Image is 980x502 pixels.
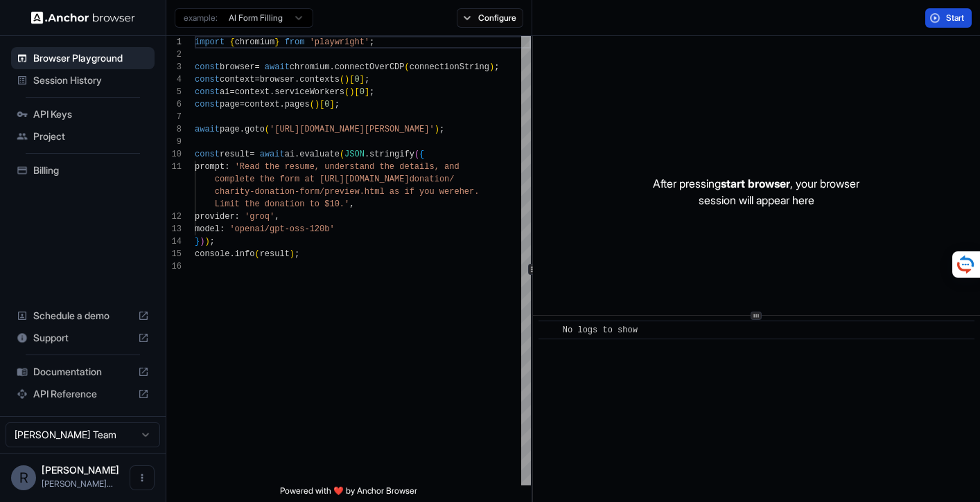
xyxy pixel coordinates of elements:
[280,485,417,502] span: Powered with ❤️ by Anchor Browser
[166,86,182,98] div: 5
[215,187,460,197] span: charity-donation-form/preview.html as if you were
[166,161,182,173] div: 11
[435,125,439,134] span: )
[240,125,245,134] span: .
[166,260,182,273] div: 16
[33,73,149,87] span: Session History
[460,187,480,197] span: her.
[563,325,638,335] span: No logs to show
[220,87,229,97] span: ai
[11,69,155,91] div: Session History
[270,87,274,97] span: .
[235,212,240,222] span: :
[254,75,259,84] span: =
[166,73,182,86] div: 4
[235,162,460,172] span: 'Read the resume, understand the details, and
[220,125,240,134] span: page
[260,75,295,84] span: browser
[235,249,255,259] span: info
[349,199,354,209] span: ,
[360,75,365,84] span: ]
[285,150,295,159] span: ai
[220,150,250,159] span: result
[439,125,444,134] span: ;
[274,87,344,97] span: serviceWorkers
[324,100,329,109] span: 0
[195,150,220,159] span: const
[184,12,218,24] span: example:
[340,150,344,159] span: (
[329,100,334,109] span: ]
[365,87,369,97] span: ]
[254,62,259,72] span: =
[11,159,155,181] div: Billing
[195,75,220,84] span: const
[344,75,349,84] span: )
[195,100,220,109] span: const
[11,361,155,383] div: Documentation
[166,123,182,136] div: 8
[33,129,149,143] span: Project
[360,87,365,97] span: 0
[344,87,349,97] span: (
[229,249,234,259] span: .
[369,37,374,47] span: ;
[457,8,524,28] button: Configure
[33,163,149,177] span: Billing
[195,87,220,97] span: const
[310,100,315,109] span: (
[195,212,235,222] span: provider
[33,309,132,323] span: Schedule a demo
[344,150,365,159] span: JSON
[335,100,340,109] span: ;
[11,383,155,405] div: API Reference
[215,174,410,184] span: complete the form at [URL][DOMAIN_NAME]
[166,223,182,235] div: 13
[195,237,200,246] span: }
[235,87,270,97] span: context
[260,249,290,259] span: result
[33,387,132,401] span: API Reference
[721,177,790,190] span: start browser
[220,75,254,84] span: context
[11,465,36,490] div: R
[290,62,330,72] span: chromium
[369,150,414,159] span: stringify
[166,248,182,260] div: 15
[166,136,182,148] div: 9
[494,62,499,72] span: ;
[279,100,284,109] span: .
[285,100,310,109] span: pages
[225,162,229,172] span: :
[210,237,215,246] span: ;
[195,224,220,234] span: model
[405,62,410,72] span: (
[653,175,859,208] p: After pressing , your browser session will appear here
[250,150,254,159] span: =
[166,98,182,111] div: 6
[166,210,182,223] div: 12
[166,111,182,123] div: 7
[200,237,204,246] span: )
[33,365,132,379] span: Documentation
[195,62,220,72] span: const
[299,75,340,84] span: contexts
[335,62,405,72] span: connectOverCDP
[33,107,149,121] span: API Keys
[229,87,234,97] span: =
[365,150,369,159] span: .
[240,100,245,109] span: =
[349,75,354,84] span: [
[946,12,965,24] span: Start
[245,125,265,134] span: goto
[33,51,149,65] span: Browser Playground
[925,8,972,28] button: Start
[295,75,299,84] span: .
[290,249,295,259] span: )
[489,62,494,72] span: )
[195,125,220,134] span: await
[42,478,113,489] span: rasmus@hardskills.io
[195,249,229,259] span: console
[265,125,270,134] span: (
[11,103,155,125] div: API Keys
